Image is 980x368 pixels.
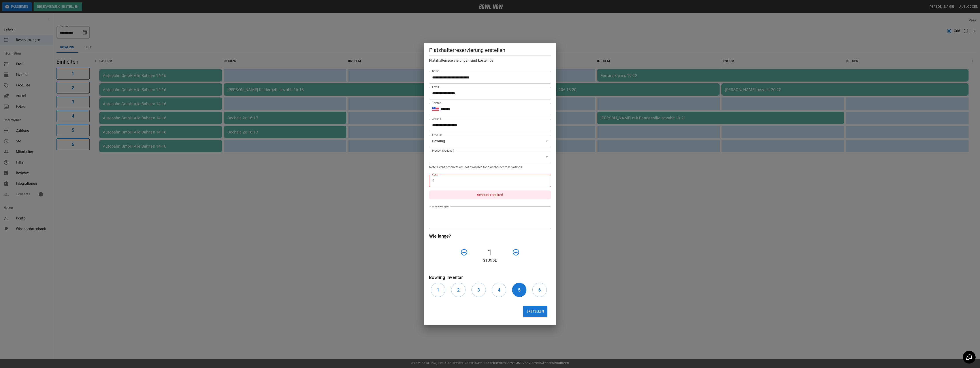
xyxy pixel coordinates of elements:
button: 1 [431,283,445,297]
label: Anfang [432,117,441,121]
button: Erstellen [523,306,547,317]
p: Amount required [429,191,551,199]
button: 2 [451,283,465,297]
input: Choose date, selected date is Oct 2, 2025 [429,119,548,131]
h6: Platzhalterreservierungen sind kostenlos [429,57,551,64]
h4: 1 [470,248,510,257]
div: ​ [429,151,551,163]
h6: Wie lange? [429,233,551,240]
p: Note: Event products are not available for placeholder reservations [429,165,551,169]
label: Telefon [432,101,441,105]
button: 5 [512,283,526,297]
h5: Platzhalterreservierung erstellen [429,47,551,54]
p: Stunde [429,258,551,263]
h6: 2 [457,286,460,294]
h6: 4 [498,286,500,294]
button: 4 [492,283,506,297]
h6: 5 [518,286,520,294]
h6: 1 [437,286,439,294]
h6: 3 [477,286,480,294]
h6: 6 [538,286,541,294]
button: 6 [532,283,547,297]
h6: Bowling Inventar [429,274,551,281]
button: Select country [432,106,439,112]
p: € [432,178,434,183]
div: Bowling [429,135,551,147]
button: 3 [471,283,486,297]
